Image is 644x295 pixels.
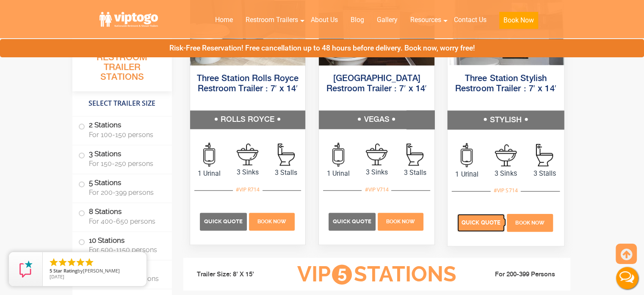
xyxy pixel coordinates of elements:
button: Book Now [499,12,538,29]
label: 2 Stations [78,116,166,143]
img: an icon of stall [406,143,423,166]
img: an icon of urinal [332,143,344,166]
img: an icon of sink [366,143,387,165]
img: an icon of sink [237,143,258,165]
a: Quick Quote [200,217,248,225]
img: an icon of urinal [461,143,473,167]
div: #VIP S714 [491,185,521,196]
span: 5 [50,267,52,274]
a: [GEOGRAPHIC_DATA] Restroom Trailer : 7′ x 14′ [326,74,427,93]
li:  [49,257,59,267]
img: an icon of stall [536,143,553,166]
a: Book Now [248,217,296,225]
li: For 200-399 Persons [470,270,564,280]
h5: STYLISH [447,110,564,129]
span: Book Now [257,219,286,225]
li:  [84,257,94,267]
a: Book Now [493,11,544,34]
span: 5 [332,264,352,284]
li:  [75,257,86,267]
li:  [58,257,68,267]
a: Gallery [370,11,404,29]
span: 3 Stalls [525,168,564,178]
h4: Select Trailer Size [72,96,172,112]
img: an icon of stall [278,143,295,166]
span: 3 Sinks [228,167,267,177]
label: 5 Stations [78,174,166,200]
h3: All Portable Restroom Trailer Stations [72,40,172,91]
label: 3 Stations [78,145,166,171]
div: #VIP V714 [362,184,391,195]
a: Restroom Trailers [239,11,304,29]
span: 3 Sinks [357,167,396,177]
span: 3 Stalls [267,168,305,178]
span: by [50,268,140,274]
button: Live Chat [610,261,644,295]
span: [PERSON_NAME] [83,267,120,274]
label: 10 Stations [78,232,166,258]
img: Review Rating [17,261,34,278]
a: Contact Us [448,11,493,29]
li:  [66,257,77,267]
a: Quick Quote [457,218,506,226]
span: Quick Quote [333,218,371,225]
a: About Us [304,11,344,29]
a: Home [209,11,239,29]
span: Book Now [515,219,544,225]
span: Star Rating [53,267,77,274]
a: Resources [404,11,448,29]
span: For 500-1150 persons [89,246,162,254]
span: [DATE] [50,273,64,280]
span: 3 Sinks [486,168,525,178]
img: an icon of sink [495,144,517,166]
h5: VEGAS [319,110,434,129]
span: Book Now [386,219,415,225]
span: Quick Quote [462,219,500,225]
a: Quick Quote [329,217,377,225]
a: Blog [344,11,370,29]
span: For 150-250 persons [89,160,162,168]
img: an icon of urinal [203,143,215,166]
span: Quick Quote [204,218,243,225]
li: Trailer Size: 8' X 15' [189,262,284,287]
span: 1 Urinal [319,169,357,179]
span: 1 Urinal [447,169,486,179]
a: Book Now [506,218,554,226]
span: 3 Stalls [396,168,434,178]
span: For 100-150 persons [89,131,162,139]
span: 1 Urinal [190,169,229,179]
label: 8 Stations [78,203,166,229]
span: For 400-650 persons [89,217,162,225]
a: Three Station Rolls Royce Restroom Trailer : 7′ x 14′ [197,74,299,93]
a: Three Station Stylish Restroom Trailer : 7′ x 14′ [455,74,556,93]
div: #VIP R714 [233,184,263,195]
span: For 200-399 persons [89,188,162,197]
a: Book Now [377,217,425,225]
h3: VIP Stations [284,263,469,286]
h5: ROLLS ROYCE [190,110,306,129]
